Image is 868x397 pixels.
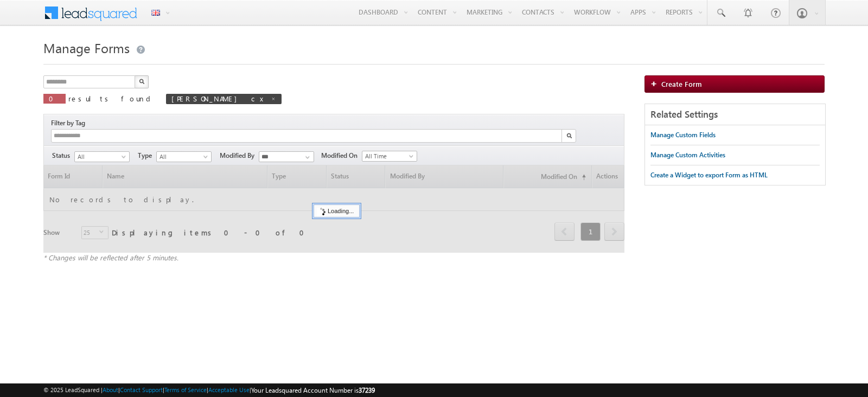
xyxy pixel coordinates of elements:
[139,79,144,84] img: Search
[43,39,130,56] span: Manage Forms
[650,165,768,185] a: Create a Widget to export Form as HTML
[299,152,313,163] a: Show All Items
[120,386,163,393] a: Contact Support
[645,104,825,125] div: Related Settings
[661,79,702,88] span: Create Form
[156,151,212,162] a: All
[138,151,156,161] span: Type
[650,145,725,165] a: Manage Custom Activities
[75,152,126,162] span: All
[251,386,375,394] span: Your Leadsquared Account Number is
[43,385,375,395] span: © 2025 LeadSquared | | | | |
[52,151,74,161] span: Status
[650,125,716,145] a: Manage Custom Fields
[362,151,417,162] a: All Time
[359,386,375,394] span: 37239
[74,151,130,162] a: All
[314,204,360,217] div: Loading...
[650,170,768,180] div: Create a Widget to export Form as HTML
[43,253,624,262] div: * Changes will be reflected after 5 minutes.
[164,386,207,393] a: Terms of Service
[157,152,208,162] span: All
[566,133,572,138] img: Search
[650,150,725,160] div: Manage Custom Activities
[49,94,60,103] span: 0
[68,94,155,103] span: results found
[51,117,89,129] div: Filter by Tag
[362,151,414,161] span: All Time
[220,151,259,161] span: Modified By
[103,386,118,393] a: About
[321,151,362,161] span: Modified On
[650,130,716,140] div: Manage Custom Fields
[171,94,265,103] span: [PERSON_NAME] cx
[208,386,250,393] a: Acceptable Use
[650,80,661,87] img: add_icon.png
